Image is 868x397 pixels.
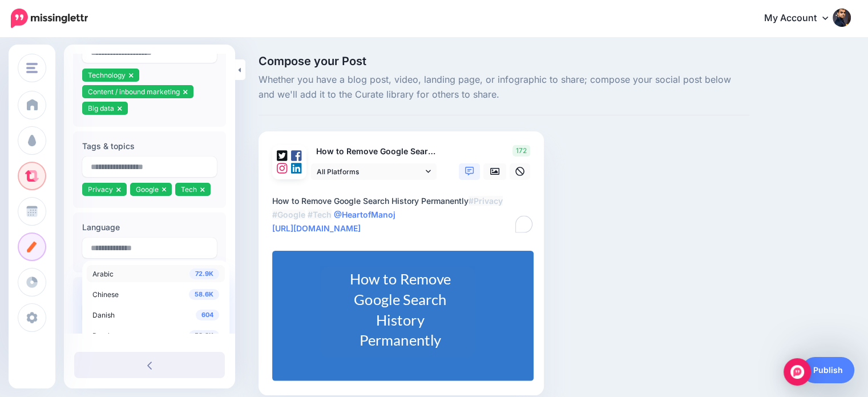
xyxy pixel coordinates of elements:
[189,330,219,341] span: 59.9K
[87,265,225,282] a: 72.9K Arabic
[88,185,113,194] span: Privacy
[26,63,38,73] img: menu.png
[181,185,197,194] span: Tech
[311,163,437,180] a: All Platforms
[32,18,56,27] div: v 4.0.25
[88,87,180,96] span: Content / inbound marketing
[802,357,854,383] a: Publish
[259,73,749,102] span: Whether you have a blog post, video, landing page, or infographic to share; compose your social p...
[189,268,219,279] span: 72.9K
[92,290,119,299] span: Chinese
[92,311,115,319] span: Danish
[88,104,114,113] span: Big data
[784,358,811,386] div: Open Intercom Messenger
[136,185,159,194] span: Google
[30,30,126,39] div: Domain: [DOMAIN_NAME]
[272,194,535,235] div: How to Remove Google Search History Permanently
[753,5,851,33] a: My Account
[18,30,27,39] img: website_grey.svg
[82,139,217,153] label: Tags & topics
[87,327,225,344] a: 59.9K Dutch
[87,286,225,303] a: 58.6K Chinese
[31,66,40,75] img: tab_domain_overview_orange.svg
[114,66,123,75] img: tab_keywords_by_traffic_grey.svg
[92,270,114,278] span: Arabic
[336,269,465,351] div: How to Remove Google Search History Permanently
[272,194,535,235] textarea: To enrich screen reader interactions, please activate Accessibility in Grammarly extension settings
[82,220,217,234] label: Language
[88,71,126,79] span: Technology
[18,18,27,27] img: logo_orange.svg
[126,67,192,75] div: Keywords by Traffic
[317,166,423,178] span: All Platforms
[92,331,112,340] span: Dutch
[196,310,219,320] span: 604
[259,55,749,67] span: Compose your Post
[43,67,102,75] div: Domain Overview
[512,145,530,157] span: 172
[87,306,225,323] a: 604 Danish
[189,289,219,300] span: 58.6K
[311,145,438,158] p: How to Remove Google Search History Permanently
[11,9,88,28] img: Missinglettr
